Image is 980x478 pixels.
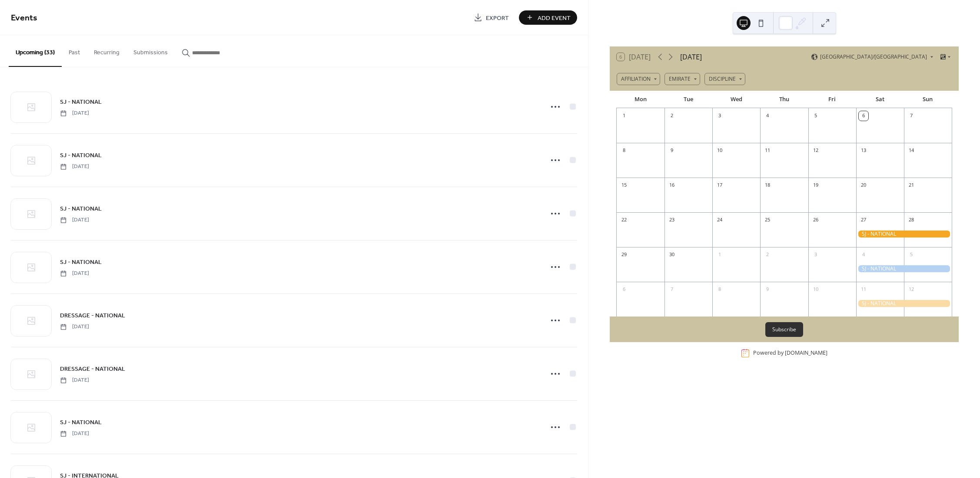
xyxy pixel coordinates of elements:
div: 11 [763,146,772,155]
span: Export [486,13,509,23]
button: Add Event [519,10,577,25]
div: 8 [619,146,629,155]
div: 1 [715,250,724,260]
div: Sat [856,91,904,108]
button: Upcoming (33) [9,35,62,67]
div: Thu [760,91,808,108]
span: SJ - NATIONAL [60,98,102,107]
a: [DOMAIN_NAME] [785,349,827,356]
span: SJ - NATIONAL [60,204,102,214]
span: [GEOGRAPHIC_DATA]/[GEOGRAPHIC_DATA] [820,54,927,59]
a: SJ - NATIONAL [60,150,102,160]
div: 24 [715,215,724,225]
div: 17 [715,181,724,190]
div: 13 [859,146,868,155]
div: 29 [619,250,629,260]
span: Add Event [538,13,571,23]
div: 20 [859,181,868,190]
div: 9 [667,146,677,155]
div: 6 [859,111,868,121]
div: 2 [667,111,677,121]
div: 22 [619,215,629,225]
button: Submissions [126,35,175,66]
button: Recurring [87,35,126,66]
span: DRESSAGE - NATIONAL [60,365,125,374]
div: 9 [763,285,772,294]
div: 26 [811,215,821,225]
div: 27 [859,215,868,225]
a: SJ - NATIONAL [60,257,102,267]
div: 7 [667,285,677,294]
div: 12 [907,285,916,294]
div: 2 [763,250,772,260]
div: 3 [715,111,724,121]
span: SJ - NATIONAL [60,151,102,160]
div: 6 [619,285,629,294]
div: 23 [667,215,677,225]
span: [DATE] [60,323,89,331]
div: 28 [907,215,916,225]
span: [DATE] [60,376,89,384]
div: 10 [811,285,821,294]
span: DRESSAGE - NATIONAL [60,311,125,320]
span: SJ - NATIONAL [60,258,102,267]
span: [DATE] [60,216,89,224]
a: DRESSAGE - NATIONAL [60,310,125,320]
div: Mon [617,91,664,108]
span: SJ - NATIONAL [60,418,102,427]
div: Tue [664,91,712,108]
div: SJ - NATIONAL [856,231,952,238]
div: 5 [811,111,821,121]
button: Past [62,35,87,66]
div: 4 [763,111,772,121]
div: 18 [763,181,772,190]
a: SJ - NATIONAL [60,417,102,427]
div: Fri [808,91,856,108]
div: 21 [907,181,916,190]
div: 1 [619,111,629,121]
div: Wed [712,91,760,108]
div: 8 [715,285,724,294]
a: SJ - NATIONAL [60,97,102,107]
div: SJ - NATIONAL [856,265,952,273]
span: [DATE] [60,109,89,117]
div: 5 [907,250,916,260]
button: Subscribe [765,322,803,337]
div: 3 [811,250,821,260]
div: 7 [907,111,916,121]
div: 12 [811,146,821,155]
div: Sun [904,91,952,108]
div: Powered by [753,349,827,356]
div: 14 [907,146,916,155]
div: 10 [715,146,724,155]
a: DRESSAGE - NATIONAL [60,364,125,374]
span: [DATE] [60,270,89,277]
div: 19 [811,181,821,190]
div: SJ - NATIONAL [856,300,952,307]
span: [DATE] [60,163,89,171]
a: Export [467,10,515,25]
div: 11 [859,285,868,294]
div: 4 [859,250,868,260]
a: SJ - NATIONAL [60,204,102,214]
div: 15 [619,181,629,190]
div: 25 [763,215,772,225]
span: Events [11,10,37,26]
div: 16 [667,181,677,190]
span: [DATE] [60,430,89,438]
div: [DATE] [680,52,702,62]
div: 30 [667,250,677,260]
